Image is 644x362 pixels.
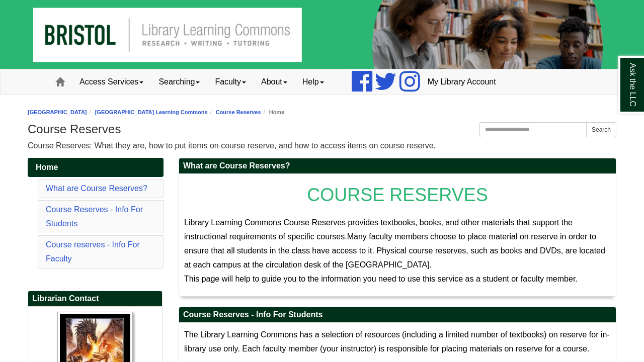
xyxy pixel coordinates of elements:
span: Course Reserves: What they are, how to put items on course reserve, and how to access items on co... [28,141,436,150]
h2: Librarian Contact [28,291,162,307]
span: Many faculty members choose to place material on reserve in order to ensure that all students in ... [184,232,605,269]
a: Course reserves - Info For Faculty [46,240,140,263]
nav: breadcrumb [28,108,616,117]
a: Searching [151,69,207,95]
a: [GEOGRAPHIC_DATA] [28,109,87,115]
a: My Library Account [420,69,504,95]
a: Faculty [207,69,254,95]
h2: Course Reserves - Info For Students [179,307,616,323]
button: Search [586,122,616,137]
a: [GEOGRAPHIC_DATA] Learning Commons [95,109,208,115]
span: The Library Learning Commons has a selection of resources (including a limited number of textbook... [184,330,610,353]
a: Home [28,158,164,177]
a: About [254,69,295,95]
a: Course Reserves - Info For Students [46,205,143,228]
a: Access Services [72,69,151,95]
h2: What are Course Reserves? [179,158,616,174]
a: What are Course Reserves? [46,184,147,193]
a: Help [295,69,332,95]
a: Course Reserves [216,109,261,115]
span: Home [36,163,58,171]
span: This page will help to guide you to the information you need to use this service as a student or ... [184,275,578,283]
span: Library Learning Commons Course Reserves provides textbooks, books, and other materials that supp... [184,218,573,241]
li: Home [261,108,285,117]
h1: Course Reserves [28,122,616,136]
span: COURSE RESERVES [307,185,488,205]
